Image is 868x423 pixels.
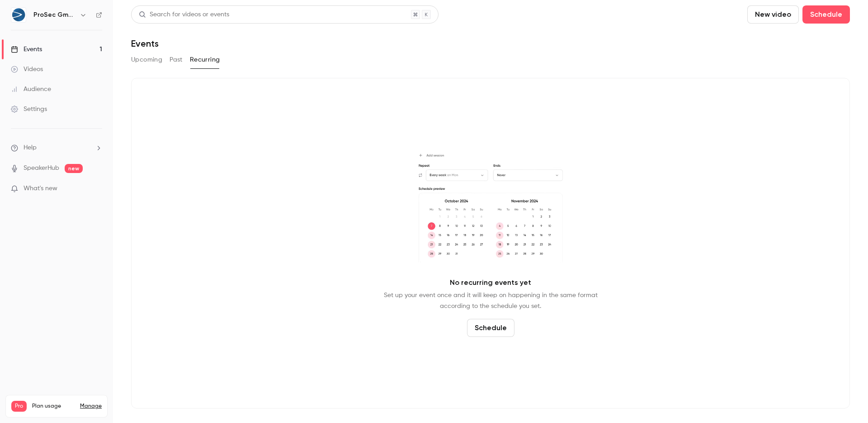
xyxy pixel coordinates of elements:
[384,290,598,312] p: Set up your event once and it will keep on happening in the same format according to the schedule...
[11,65,43,74] div: Videos
[65,164,83,173] span: new
[32,403,75,410] span: Plan usage
[80,403,102,410] a: Manage
[190,53,220,67] button: Recurring
[139,10,229,19] div: Search for videos or events
[131,53,162,67] button: Upcoming
[24,184,57,193] span: What's new
[24,163,59,173] a: SpeakerHub
[11,143,102,153] li: help-dropdown-opener
[747,5,799,24] button: New video
[467,319,514,337] button: Schedule
[91,185,102,193] iframe: Noticeable Trigger
[131,38,159,49] h1: Events
[802,5,850,24] button: Schedule
[24,143,37,153] span: Help
[450,277,531,288] p: No recurring events yet
[11,105,47,114] div: Settings
[170,53,183,67] button: Past
[33,10,76,19] h6: ProSec GmbH
[11,45,42,54] div: Events
[11,401,27,412] span: Pro
[11,85,51,94] div: Audience
[11,8,26,22] img: ProSec GmbH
